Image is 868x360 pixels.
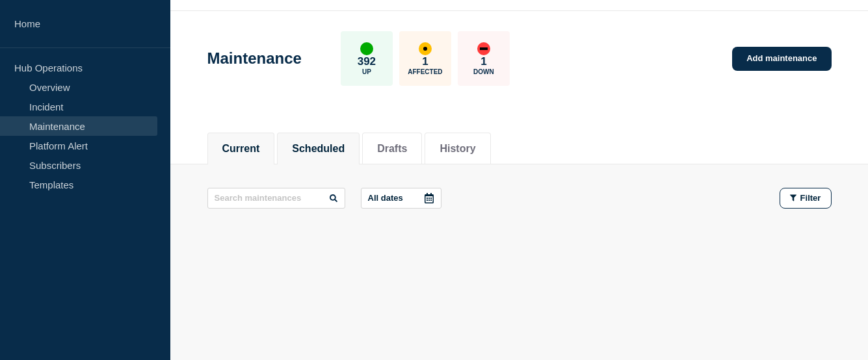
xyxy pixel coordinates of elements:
[377,143,407,155] button: Drafts
[477,42,490,55] div: down
[440,143,475,155] button: History
[222,143,260,155] button: Current
[419,42,432,55] div: affected
[473,68,494,75] p: Down
[292,143,345,155] button: Scheduled
[422,55,428,68] p: 1
[358,55,376,68] p: 392
[368,193,403,203] p: All dates
[800,193,821,203] span: Filter
[362,68,371,75] p: Up
[207,49,302,68] h1: Maintenance
[732,47,831,71] a: Add maintenance
[408,68,442,75] p: Affected
[361,188,441,209] button: All dates
[360,42,373,55] div: up
[207,188,345,209] input: Search maintenances
[480,55,486,68] p: 1
[780,188,832,209] button: Filter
